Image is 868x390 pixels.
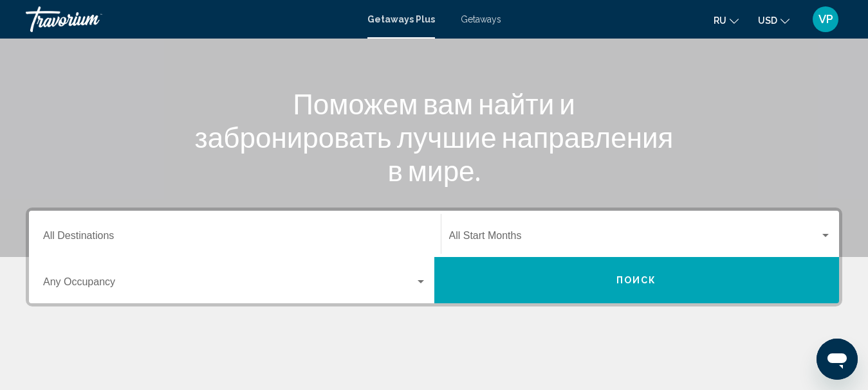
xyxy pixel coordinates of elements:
span: ru [714,15,726,26]
h1: Поможем вам найти и забронировать лучшие направления в мире. [193,87,676,187]
button: Change language [714,11,739,30]
span: VP [818,13,833,26]
a: Travorium [26,6,355,32]
span: USD [758,15,777,26]
span: Поиск [616,276,657,286]
button: Поиск [434,257,840,303]
button: Change currency [758,11,790,30]
iframe: Кнопка запуска окна обмена сообщениями [817,339,858,380]
button: User Menu [809,6,842,33]
a: Getaways Plus [367,14,435,24]
div: Search widget [29,211,839,303]
a: Getaways [461,14,501,24]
